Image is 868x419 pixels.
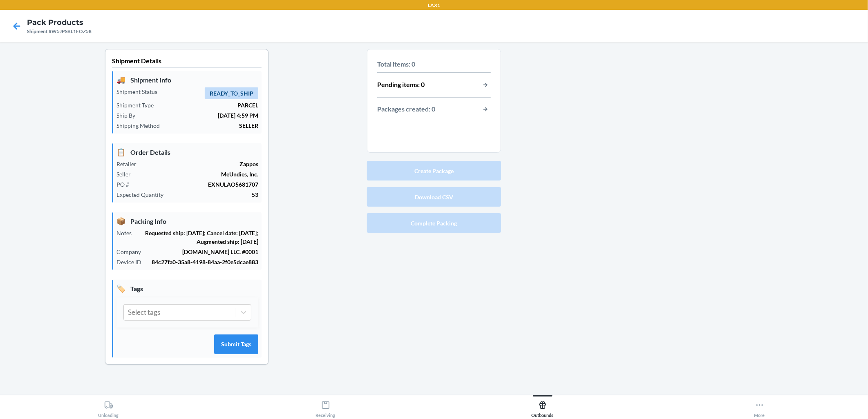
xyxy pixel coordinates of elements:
[116,160,143,168] p: Retailer
[377,80,425,90] p: Pending items: 0
[138,229,258,246] p: Requested ship: [DATE]; Cancel date: [DATE]; Augmented ship: [DATE]
[316,397,336,418] div: Receiving
[116,180,136,189] p: PO #
[428,2,440,9] p: LAX1
[116,170,137,178] p: Seller
[166,121,258,130] p: SELLER
[116,229,138,237] p: Notes
[205,87,258,99] span: READY_TO_SHIP
[116,101,160,109] p: Shipment Type
[367,213,501,233] button: Complete Packing
[116,283,258,294] p: Tags
[116,283,125,294] span: 🏷️
[434,395,651,418] button: Outbounds
[160,101,258,109] p: PARCEL
[116,216,125,227] span: 📦
[142,111,258,120] p: [DATE] 4:59 PM
[116,247,148,256] p: Company
[116,74,125,85] span: 🚚
[116,147,258,158] p: Order Details
[480,104,491,115] button: button-view-packages-created
[367,161,501,181] button: Create Package
[112,56,262,68] p: Shipment Details
[148,247,258,256] p: [DOMAIN_NAME] LLC. #0001
[532,397,554,418] div: Outbounds
[217,395,434,418] button: Receiving
[148,258,258,266] p: 84c27fa0-35a8-4198-84aa-2f0e5dcae883
[116,87,164,96] p: Shipment Status
[137,170,258,178] p: MeUndies, Inc.
[128,307,160,318] div: Select tags
[98,397,119,418] div: Unloading
[116,258,148,266] p: Device ID
[377,104,435,115] p: Packages created: 0
[214,334,258,354] button: Submit Tags
[754,397,765,418] div: More
[27,28,92,35] div: Shipment #W5JPSBL1EOZ58
[116,216,258,227] p: Packing Info
[116,190,170,199] p: Expected Quantity
[116,74,258,85] p: Shipment Info
[136,180,258,189] p: EXNULAO5681707
[116,121,166,130] p: Shipping Method
[116,147,125,158] span: 📋
[143,160,258,168] p: Zappos
[377,59,491,69] p: Total items: 0
[651,395,868,418] button: More
[116,111,142,120] p: Ship By
[367,187,501,207] button: Download CSV
[480,80,491,90] button: button-view-pending-items
[27,17,92,28] h4: Pack Products
[170,190,258,199] p: 53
